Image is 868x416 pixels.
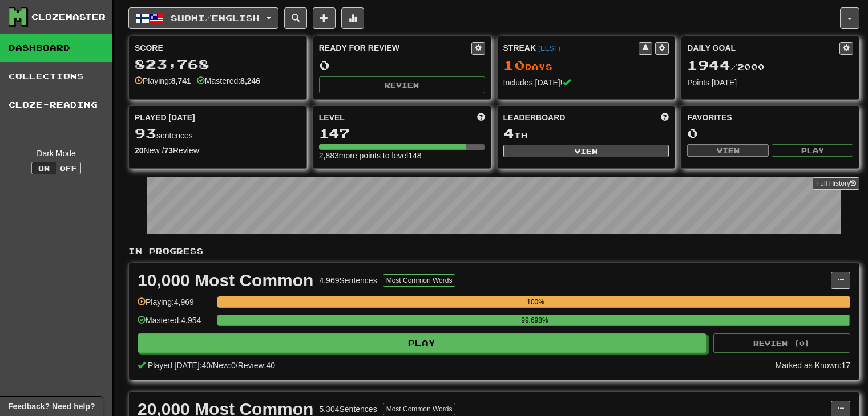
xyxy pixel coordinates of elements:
div: Points [DATE] [687,77,853,88]
span: Played [DATE]: 40 [148,361,211,370]
span: / [236,361,238,370]
div: 10,000 Most Common [138,272,313,289]
div: Mastered: [197,75,260,87]
button: Most Common Words [383,274,456,287]
div: Score [135,42,301,54]
strong: 8,246 [240,76,260,85]
div: Dark Mode [9,148,104,159]
span: / [211,361,213,370]
span: Played [DATE] [135,112,195,123]
span: 1944 [687,57,730,73]
div: 5,304 Sentences [319,403,377,415]
div: Marked as Known: 17 [775,360,850,371]
div: 0 [319,58,485,72]
span: Level [319,112,345,123]
button: Add sentence to collection [313,7,336,29]
button: Review (0) [713,333,850,353]
strong: 8,741 [171,76,191,85]
div: Day s [503,58,669,73]
a: Full History [813,177,859,190]
div: Playing: [135,75,191,87]
div: th [503,127,669,141]
button: Search sentences [284,7,307,29]
p: In Progress [128,246,859,257]
span: 10 [503,57,525,73]
div: Playing: 4,969 [138,296,212,315]
div: Clozemaster [31,11,106,23]
span: / 2000 [687,62,765,72]
button: More stats [341,7,364,29]
button: Suomi/English [128,7,278,29]
button: On [31,162,56,174]
span: 93 [135,125,156,141]
span: Open feedback widget [8,401,95,412]
div: Mastered: 4,954 [138,315,212,333]
span: New: 0 [213,361,236,370]
span: Suomi / English [171,13,260,23]
button: Off [56,162,81,174]
strong: 20 [135,146,144,155]
div: Favorites [687,112,853,123]
div: Daily Goal [687,42,839,55]
div: 4,969 Sentences [319,275,377,286]
div: Streak [503,42,639,54]
div: 2,883 more points to level 148 [319,150,485,161]
span: Review: 40 [238,361,275,370]
span: This week in points, UTC [661,112,669,123]
button: Most Common Words [383,403,456,415]
div: Includes [DATE]! [503,77,669,88]
div: Ready for Review [319,42,471,54]
div: 147 [319,127,485,141]
span: Leaderboard [503,112,566,123]
div: sentences [135,127,301,141]
div: 99.698% [221,315,848,326]
button: View [687,144,769,157]
div: 0 [687,127,853,141]
button: Play [138,333,706,353]
button: Review [319,76,485,93]
div: 823,768 [135,57,301,71]
button: View [503,145,669,157]
button: Play [772,144,853,157]
div: 100% [221,296,850,308]
strong: 73 [164,146,173,155]
a: (EEST) [538,44,560,52]
span: 4 [503,125,514,141]
div: New / Review [135,145,301,156]
span: Score more points to level up [477,112,485,123]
